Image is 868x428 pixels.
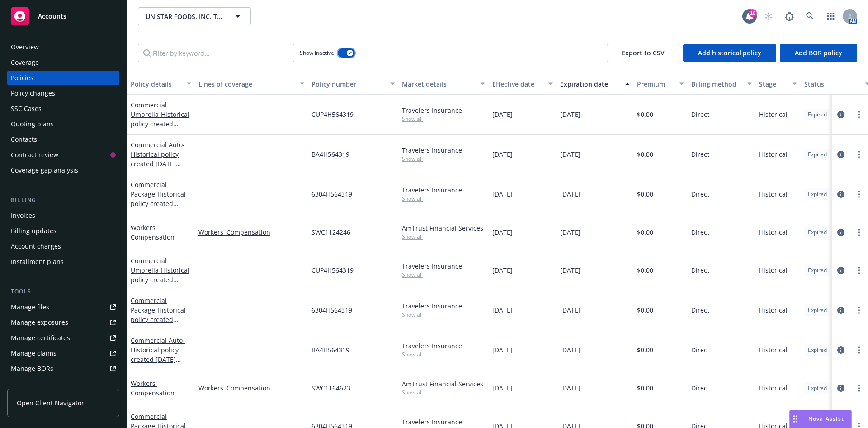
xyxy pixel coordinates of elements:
div: Manage certificates [11,331,70,345]
button: Stage [755,73,801,95]
span: Historical [759,305,788,315]
a: more [854,109,864,120]
div: Manage files [11,300,49,314]
button: Market details [398,73,489,95]
span: Direct [691,149,709,159]
a: circleInformation [835,189,846,200]
a: Account charges [7,239,119,254]
a: Commercial Package [131,296,186,333]
a: Contract review [7,148,119,162]
div: Billing [7,196,119,205]
span: Show all [402,389,485,396]
span: 6304H564319 [311,189,352,199]
span: [DATE] [560,383,580,393]
a: Manage claims [7,346,119,361]
span: Direct [691,227,709,237]
span: [DATE] [560,110,580,119]
span: $0.00 [637,110,653,119]
span: Direct [691,383,709,393]
span: [DATE] [492,189,513,199]
div: Market details [402,79,475,89]
div: Manage claims [11,346,57,361]
a: circleInformation [835,265,846,276]
span: Direct [691,110,709,119]
a: circleInformation [835,305,846,316]
button: Add BOR policy [780,44,857,62]
div: Installment plans [11,255,64,269]
span: [DATE] [560,345,580,355]
div: Travelers Insurance [402,417,485,427]
span: - [198,149,201,159]
span: [DATE] [492,227,513,237]
a: Report a Bug [780,7,798,25]
span: $0.00 [637,265,653,275]
div: Policy number [311,79,385,89]
div: Travelers Insurance [402,106,485,115]
span: Historical [759,189,788,199]
span: Show all [402,271,485,279]
span: Expired [808,150,827,159]
span: SWC1164623 [311,383,350,393]
div: Manage BORs [11,361,53,376]
span: - Historical policy created [DATE] 08:54:21 [131,306,186,333]
span: Show all [402,351,485,358]
span: Expired [808,384,827,392]
a: Manage exposures [7,315,119,330]
a: Policy changes [7,86,119,101]
span: Show all [402,233,485,240]
a: more [854,227,864,238]
div: Drag to move [790,410,801,428]
span: BA4H564319 [311,345,349,355]
a: Workers' Compensation [198,383,304,393]
button: UNISTAR FOODS, INC. THE [PERSON_NAME] TRUST [138,7,251,25]
div: Travelers Insurance [402,301,485,311]
span: SWC1124246 [311,227,350,237]
div: SSC Cases [11,101,42,116]
span: - [198,110,201,119]
div: Travelers Insurance [402,185,485,195]
div: Policy changes [11,86,55,101]
span: - Historical policy created [DATE] 08:57:47 [131,110,189,138]
span: Export to CSV [622,48,665,57]
div: Effective date [492,79,543,89]
span: Historical [759,345,788,355]
a: Commercial Auto [131,140,185,178]
div: Travelers Insurance [402,145,485,155]
span: Historical [759,110,788,119]
div: Policy details [131,79,181,89]
span: [DATE] [560,265,580,275]
span: Add historical policy [698,48,761,57]
span: - [198,189,201,199]
span: $0.00 [637,149,653,159]
span: Historical [759,265,788,275]
span: [DATE] [560,189,580,199]
div: Expiration date [560,79,620,89]
span: [DATE] [492,110,513,119]
input: Filter by keyword... [138,44,294,62]
span: CUP4H564319 [311,110,354,119]
span: [DATE] [492,149,513,159]
a: Installment plans [7,255,119,269]
span: Historical [759,227,788,237]
span: Show all [402,155,485,163]
button: Add historical policy [683,44,776,62]
a: more [854,149,864,160]
div: Stage [759,79,787,89]
span: Expired [808,228,827,236]
span: - [198,305,201,315]
div: Summary of insurance [11,377,80,391]
a: Invoices [7,208,119,223]
span: [DATE] [492,383,513,393]
a: Contacts [7,132,119,147]
span: - Historical policy created [DATE] 08:54:49 [131,190,186,217]
div: 18 [749,9,757,17]
span: Expired [808,346,827,354]
span: Nova Assist [808,415,844,423]
a: Accounts [7,4,119,29]
div: AmTrust Financial Services [402,379,485,389]
span: [DATE] [492,305,513,315]
button: Nova Assist [789,410,852,428]
span: - [198,345,201,355]
div: Travelers Insurance [402,341,485,351]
